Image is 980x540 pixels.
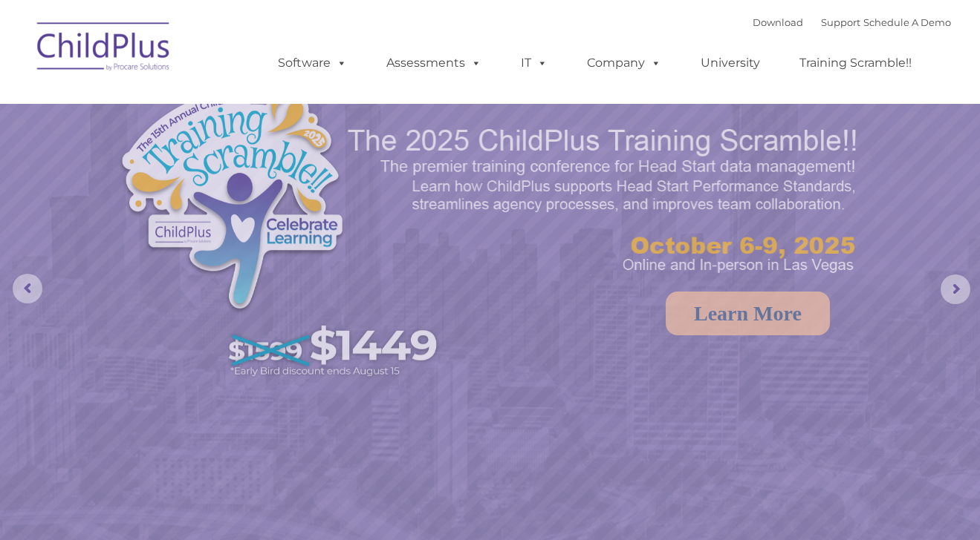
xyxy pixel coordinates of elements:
[785,48,927,78] a: Training Scramble!!
[572,48,676,78] a: Company
[371,48,496,78] a: Assessments
[821,16,860,28] a: Support
[506,48,562,78] a: IT
[753,16,951,28] font: |
[666,292,830,335] a: Learn More
[30,12,178,86] img: ChildPlus by Procare Solutions
[863,16,951,28] a: Schedule A Demo
[686,48,775,78] a: University
[753,16,803,28] a: Download
[263,48,362,78] a: Software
